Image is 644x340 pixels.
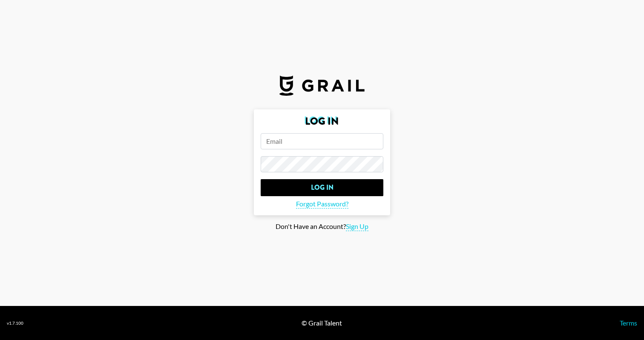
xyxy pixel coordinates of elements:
[261,116,383,126] h2: Log In
[620,319,637,327] a: Terms
[7,222,637,231] div: Don't Have an Account?
[302,319,342,327] div: © Grail Talent
[7,320,23,326] div: v 1.7.100
[346,222,368,231] span: Sign Up
[261,133,383,149] input: Email
[279,75,365,96] img: Grail Talent Logo
[296,200,348,209] span: Forgot Password?
[261,179,383,196] input: Log In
